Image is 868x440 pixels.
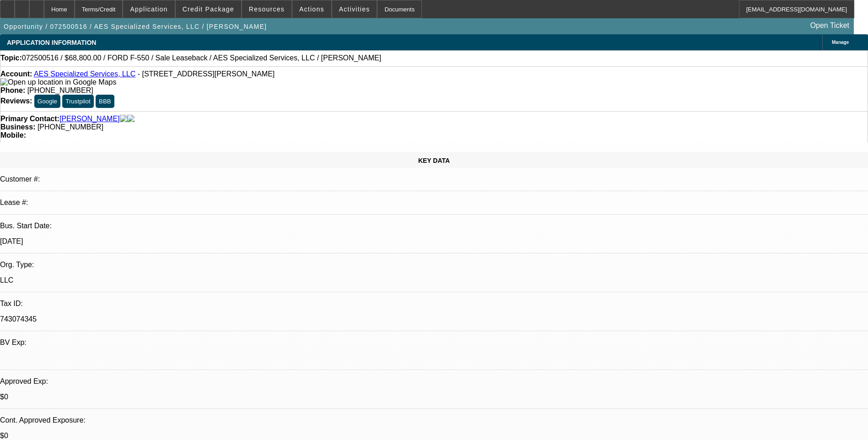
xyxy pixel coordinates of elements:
[0,54,22,62] strong: Topic:
[332,0,377,18] button: Activities
[38,123,103,131] span: [PHONE_NUMBER]
[130,5,167,13] span: Application
[123,0,174,18] button: Application
[0,78,116,86] a: View Google Maps
[832,40,849,45] span: Manage
[249,5,285,13] span: Resources
[62,95,93,108] button: Trustpilot
[27,86,93,94] span: [PHONE_NUMBER]
[7,39,96,46] span: APPLICATION INFORMATION
[242,0,291,18] button: Resources
[22,54,381,62] span: 072500516 / $68,800.00 / FORD F-550 / Sale Leaseback / AES Specialized Services, LLC / [PERSON_NAME]
[0,97,32,105] strong: Reviews:
[0,115,59,123] strong: Primary Contact:
[0,131,26,139] strong: Mobile:
[96,95,114,108] button: BBB
[120,115,127,123] img: facebook-icon.png
[0,123,35,131] strong: Business:
[0,78,116,86] img: Open up location in Google Maps
[4,23,267,30] span: Opportunity / 072500516 / AES Specialized Services, LLC / [PERSON_NAME]
[34,95,60,108] button: Google
[176,0,241,18] button: Credit Package
[138,70,275,78] span: - [STREET_ADDRESS][PERSON_NAME]
[59,115,120,123] a: [PERSON_NAME]
[418,157,450,164] span: KEY DATA
[0,70,32,78] strong: Account:
[807,18,853,33] a: Open Ticket
[183,5,234,13] span: Credit Package
[299,5,324,13] span: Actions
[339,5,370,13] span: Activities
[34,70,135,78] a: AES Specialized Services, LLC
[127,115,135,123] img: linkedin-icon.png
[292,0,331,18] button: Actions
[0,86,25,94] strong: Phone:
